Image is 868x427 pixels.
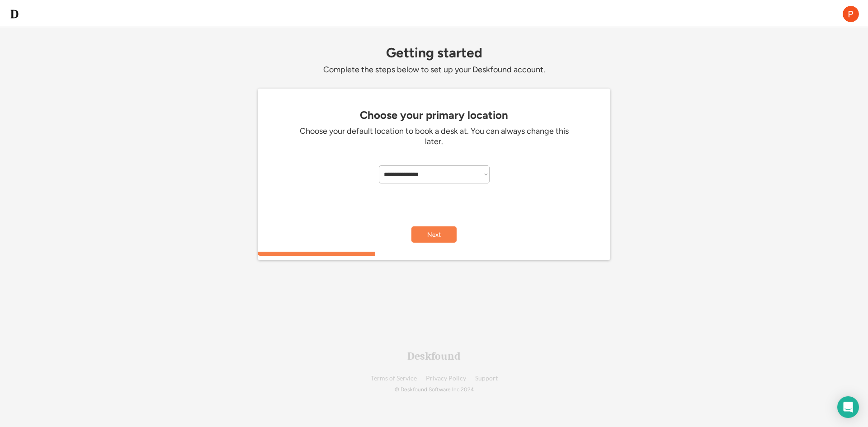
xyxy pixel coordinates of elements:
[258,65,610,75] div: Complete the steps below to set up your Deskfound account.
[371,375,417,382] a: Terms of Service
[411,226,457,243] button: Next
[843,6,859,22] img: ACg8ocJJxqkQA-5hD0MYSeq_nNPIs9tVN6tI2Cix-pkbkDXbdtPYEA=s96-c
[262,109,606,122] div: Choose your primary location
[426,375,466,382] a: Privacy Policy
[259,252,612,256] div: 33.3333333333333%
[407,351,461,361] div: Deskfound
[475,375,498,382] a: Support
[298,126,570,147] div: Choose your default location to book a desk at. You can always change this later.
[9,9,20,19] img: d-whitebg.png
[258,45,610,60] div: Getting started
[837,396,859,418] div: Open Intercom Messenger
